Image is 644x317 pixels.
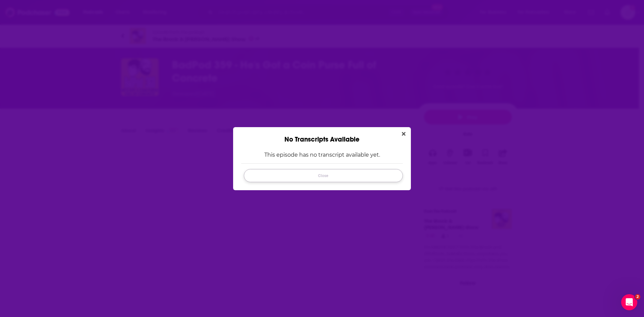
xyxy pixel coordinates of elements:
[244,169,403,182] button: Close
[621,294,637,310] iframe: Intercom live chat
[399,130,408,138] button: Close
[241,152,403,158] p: This episode has no transcript available yet.
[233,127,411,144] div: No Transcripts Available
[635,294,640,300] span: 2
